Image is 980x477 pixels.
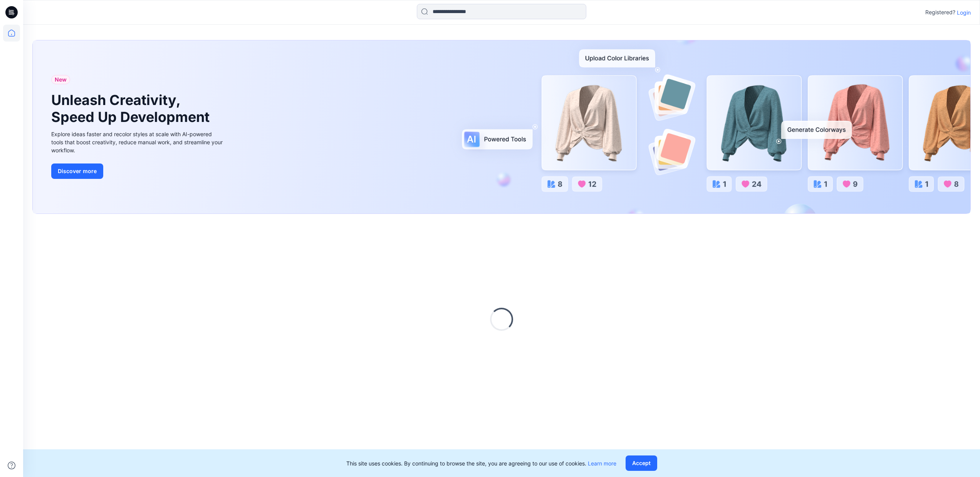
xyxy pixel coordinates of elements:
[51,163,103,179] button: Discover more
[588,460,616,467] a: Learn more
[925,8,955,17] p: Registered?
[626,455,657,471] button: Accept
[51,92,213,125] h1: Unleash Creativity, Speed Up Development
[51,130,225,154] div: Explore ideas faster and recolor styles at scale with AI-powered tools that boost creativity, red...
[346,459,616,467] p: This site uses cookies. By continuing to browse the site, you are agreeing to our use of cookies.
[51,163,225,179] a: Discover more
[957,8,971,17] p: Login
[55,75,67,84] span: New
